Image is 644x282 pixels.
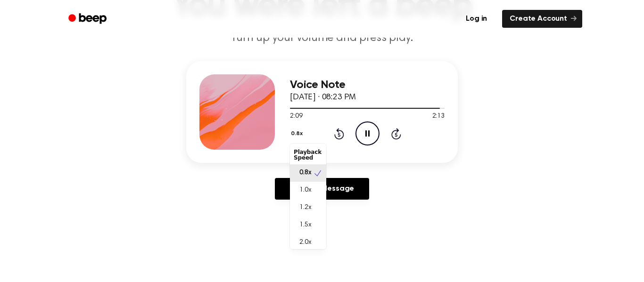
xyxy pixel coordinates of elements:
div: Playback Speed [290,145,326,164]
span: 1.5x [299,220,311,230]
div: 0.8x [290,144,326,249]
span: 0.8x [299,168,311,178]
span: 1.2x [299,203,311,213]
button: 0.8x [290,126,306,142]
span: 2.0x [299,238,311,248]
span: 1.0x [299,185,311,195]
